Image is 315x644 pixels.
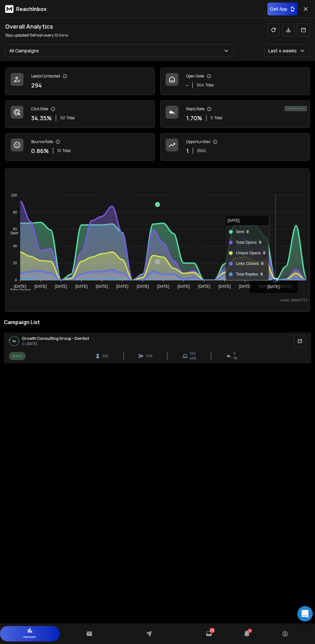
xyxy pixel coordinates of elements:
[197,148,206,153] p: $ 100
[31,146,49,155] p: 0.86 %
[160,68,310,95] a: Open Rate-304Total
[13,244,17,248] tspan: 40
[211,115,213,121] span: 5
[186,74,204,79] p: Open Rate
[186,113,202,122] p: 1.70 %
[198,284,210,289] tspan: [DATE]
[210,628,214,633] span: 10
[13,210,17,214] tspan: 80
[267,3,298,15] button: Get App
[219,284,231,289] tspan: [DATE]
[13,227,17,231] tspan: 60
[206,630,212,637] a: 10
[31,113,52,122] p: 34.35 %
[268,48,299,54] p: Last 4 weeks
[177,284,190,289] tspan: [DATE]
[60,115,65,121] span: 101
[186,146,189,155] p: 1
[205,83,214,88] span: Total
[5,288,31,293] span: Total Opens
[67,115,75,121] span: Total
[31,74,60,79] p: Leads Contacted
[4,318,311,326] h2: Campaign List
[5,68,155,95] a: Leads Contacted294
[157,284,169,289] tspan: [DATE]
[31,81,42,90] p: 294
[280,284,292,289] tspan: [DATE]
[57,148,61,153] span: 10
[31,139,53,144] p: Bounce Rate
[13,261,17,265] tspan: 20
[186,106,204,112] p: Reply Rate
[5,22,69,31] h1: Overall Analytics
[190,351,196,356] span: 304
[75,284,87,289] tspan: [DATE]
[284,106,307,111] div: 20 % positive replies
[96,284,108,289] tspan: [DATE]
[11,193,17,197] tspan: 100
[190,356,196,361] span: 43 %
[9,352,26,360] div: Active
[5,133,155,161] a: Bounce Rate0.86%10Total
[14,284,26,289] tspan: [DATE]
[55,284,67,289] tspan: [DATE]
[34,284,47,289] tspan: [DATE]
[186,139,210,144] p: Opportunities
[137,284,149,289] tspan: [DATE]
[5,100,155,128] a: Click Rate34.35%101Total
[5,33,69,38] p: Stay updated! Refresh every 10 mins.
[239,284,251,289] tspan: [DATE]
[22,341,89,346] span: [DATE]
[186,81,188,90] p: -
[233,351,235,356] span: 5
[31,106,48,112] p: Click Rate
[233,356,237,361] span: 1 %
[4,332,311,363] a: 9%Growth Consulting Group - Dentist [DATE]Active929116630443%51%
[297,606,313,621] div: Open Intercom Messenger
[23,634,36,640] p: Dashboard
[15,278,17,282] tspan: 0
[9,48,41,54] p: All Campaigns
[62,148,71,153] span: Total
[116,284,129,289] tspan: [DATE]
[5,231,18,235] span: Sent
[22,336,89,346] span: Growth Consulting Group - Dentist
[248,629,252,633] span: 9
[102,354,109,358] span: 929
[13,339,16,343] p: 9 %
[214,115,222,121] span: Total
[160,133,310,161] a: Opportunities1$100
[160,100,310,128] a: Reply Rate1.70%5Total20% positive replies
[5,298,310,303] p: x-axis : Date(UTC)
[146,354,153,358] span: 1166
[197,83,204,88] span: 304
[16,5,47,13] p: ReachInbox
[259,284,272,289] tspan: [DATE]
